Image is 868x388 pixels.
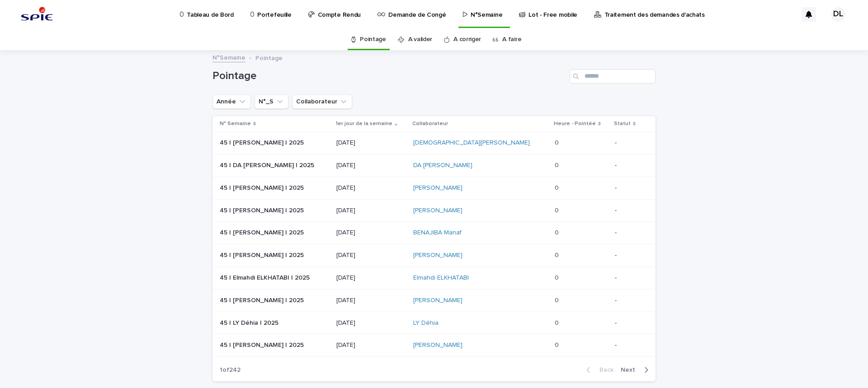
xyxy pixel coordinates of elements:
p: 0 [555,182,561,192]
p: Heure - Pointée [554,119,596,129]
button: N°_S [255,94,288,109]
p: Statut [614,119,631,129]
span: Back [594,367,613,373]
div: DL [831,7,845,22]
a: BENAJIBA Manaf [413,229,462,237]
tr: 45 | LY Déhia | 202545 | LY Déhia | 2025 [DATE]LY Déhia 00 - [212,312,656,334]
a: A valider [408,29,432,50]
p: - [615,229,641,237]
a: [PERSON_NAME] [413,184,462,192]
a: DA [PERSON_NAME] [413,162,472,169]
tr: 45 | DA [PERSON_NAME] | 202545 | DA [PERSON_NAME] | 2025 [DATE]DA [PERSON_NAME] 00 - [212,154,656,177]
p: - [615,274,641,282]
tr: 45 | [PERSON_NAME] | 202545 | [PERSON_NAME] | 2025 [DATE][PERSON_NAME] 00 - [212,177,656,199]
p: 45 | LY Déhia | 2025 [220,318,280,327]
a: [PERSON_NAME] [413,341,462,349]
p: [DATE] [336,319,406,327]
tr: 45 | [PERSON_NAME] | 202545 | [PERSON_NAME] | 2025 [DATE][PERSON_NAME] 00 - [212,199,656,222]
p: - [615,252,641,259]
p: 0 [555,137,561,147]
p: 0 [555,250,561,259]
p: 0 [555,205,561,215]
button: Next [617,366,656,374]
tr: 45 | [PERSON_NAME] | 202545 | [PERSON_NAME] | 2025 [DATE][DEMOGRAPHIC_DATA][PERSON_NAME] 00 - [212,132,656,154]
p: [DATE] [336,229,406,237]
p: 45 | Elmahdi ELKHATABI | 2025 [220,272,311,282]
p: 45 | DA [PERSON_NAME] | 2025 [220,160,316,169]
a: LY Déhia [413,319,439,327]
p: - [615,319,641,327]
a: [PERSON_NAME] [413,207,462,215]
p: N° Semaine [220,119,251,129]
button: Année [212,94,251,109]
p: 45 | [PERSON_NAME] | 2025 [220,182,306,192]
h1: Pointage [212,70,566,83]
a: Pointage [360,29,386,50]
p: - [615,139,641,147]
p: 45 | [PERSON_NAME] | 2025 [220,137,306,147]
a: [DEMOGRAPHIC_DATA][PERSON_NAME] [413,139,530,147]
a: A corriger [453,29,481,50]
p: [DATE] [336,252,406,259]
a: Elmahdi ELKHATABI [413,274,469,282]
p: [DATE] [336,162,406,169]
tr: 45 | [PERSON_NAME] | 202545 | [PERSON_NAME] | 2025 [DATE][PERSON_NAME] 00 - [212,289,656,312]
tr: 45 | Elmahdi ELKHATABI | 202545 | Elmahdi ELKHATABI | 2025 [DATE]Elmahdi ELKHATABI 00 - [212,266,656,289]
tr: 45 | [PERSON_NAME] | 202545 | [PERSON_NAME] | 2025 [DATE][PERSON_NAME] 00 - [212,244,656,267]
p: 45 | [PERSON_NAME] | 2025 [220,205,306,215]
p: 0 [555,318,561,327]
p: - [615,162,641,169]
tr: 45 | [PERSON_NAME] | 202545 | [PERSON_NAME] | 2025 [DATE][PERSON_NAME] 00 - [212,334,656,357]
p: [DATE] [336,207,406,215]
p: 0 [555,272,561,282]
tr: 45 | [PERSON_NAME] | 202545 | [PERSON_NAME] | 2025 [DATE]BENAJIBA Manaf 00 - [212,222,656,244]
p: 45 | [PERSON_NAME] | 2025 [220,340,306,349]
span: Next [621,367,641,373]
p: Collaborateur [412,119,448,129]
a: [PERSON_NAME] [413,252,462,259]
p: 45 | [PERSON_NAME] | 2025 [220,250,306,259]
a: A faire [502,29,521,50]
p: 0 [555,227,561,237]
p: [DATE] [336,341,406,349]
a: N°Semaine [212,52,245,62]
p: 0 [555,340,561,349]
img: svstPd6MQfCT1uX1QGkG [18,5,56,23]
p: - [615,297,641,304]
button: Collaborateur [292,94,352,109]
a: [PERSON_NAME] [413,297,462,304]
p: - [615,341,641,349]
p: 1 of 242 [212,359,248,381]
p: [DATE] [336,297,406,304]
p: [DATE] [336,184,406,192]
p: [DATE] [336,139,406,147]
p: 1er jour de la semaine [335,119,392,129]
p: 45 | [PERSON_NAME] | 2025 [220,227,306,237]
button: Back [579,366,617,374]
p: 0 [555,160,561,169]
p: - [615,184,641,192]
input: Search [570,69,656,84]
p: Pointage [255,52,283,62]
p: 45 | [PERSON_NAME] | 2025 [220,295,306,304]
p: [DATE] [336,274,406,282]
p: 0 [555,295,561,304]
p: - [615,207,641,215]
